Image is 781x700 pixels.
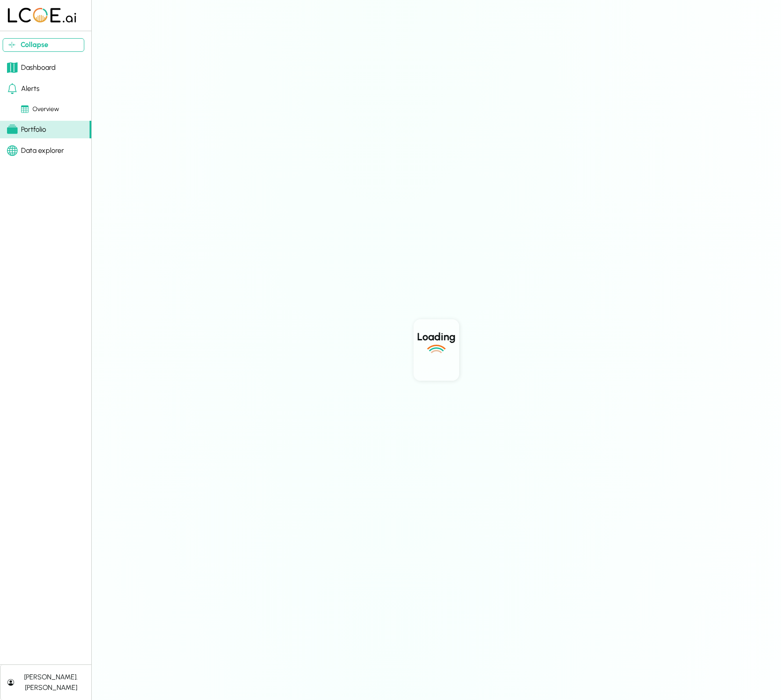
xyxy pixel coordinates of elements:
[7,83,40,94] div: Alerts
[7,124,46,135] div: Portfolio
[3,38,84,52] button: Collapse
[18,672,84,693] div: [PERSON_NAME].[PERSON_NAME]
[7,62,56,73] div: Dashboard
[417,329,456,345] h2: Loading
[21,105,59,114] div: Overview
[7,145,64,156] div: Data explorer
